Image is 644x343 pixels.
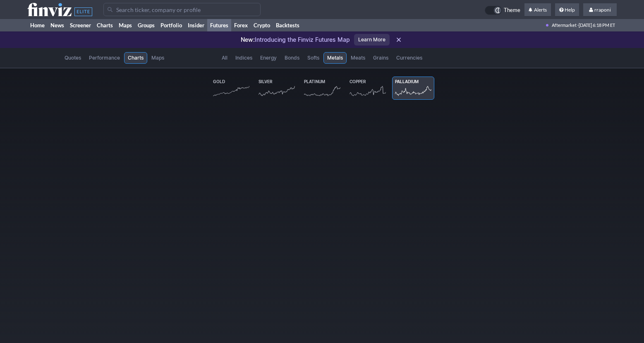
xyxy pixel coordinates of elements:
a: Help [555,3,579,17]
span: Performance [89,54,120,62]
span: Aftermarket · [552,19,579,31]
a: Softs [304,52,323,64]
a: Alerts [524,3,551,17]
a: Futures [207,19,231,31]
a: Platinum [301,77,343,100]
span: Copper [350,79,366,84]
a: Portfolio [158,19,185,31]
a: Insider [185,19,207,31]
span: All [222,54,227,62]
a: Grains [369,52,392,64]
a: Charts [94,19,116,31]
a: Screener [67,19,94,31]
a: Copper [347,77,389,100]
a: Groups [135,19,158,31]
span: Theme [504,6,520,15]
span: Maps [151,54,164,62]
span: Bonds [285,54,299,62]
span: Meats [351,54,365,62]
a: Silver [256,77,298,100]
a: Metals [323,52,347,64]
p: Introducing the Finviz Futures Map [241,36,350,44]
span: Platinum [304,79,325,84]
span: Metals [327,54,343,62]
a: Home [27,19,48,31]
a: Maps [116,19,135,31]
a: All [218,52,231,64]
a: Currencies [393,52,426,64]
a: Energy [256,52,280,64]
span: Grains [373,54,388,62]
span: Gold [213,79,225,84]
input: Search [103,3,261,16]
span: Indices [235,54,252,62]
span: Quotes [65,54,81,62]
a: Palladium [392,77,434,100]
span: Palladium [395,79,419,84]
a: Forex [231,19,251,31]
a: Theme [485,6,520,15]
a: Performance [85,52,124,64]
span: Energy [260,54,277,62]
a: Backtests [273,19,302,31]
a: Learn More [354,34,390,46]
span: rraponi [594,7,611,13]
a: Bonds [281,52,303,64]
a: Crypto [251,19,273,31]
a: Meats [347,52,369,64]
a: News [48,19,67,31]
a: rraponi [583,3,617,17]
a: Indices [232,52,256,64]
a: Quotes [61,52,85,64]
span: [DATE] 6:18 PM ET [579,19,615,31]
span: Silver [259,79,273,84]
a: Maps [148,52,168,64]
span: Softs [307,54,319,62]
a: Gold [210,77,252,100]
span: New: [241,36,255,43]
a: Charts [124,52,147,64]
span: Currencies [396,54,422,62]
span: Charts [128,54,144,62]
